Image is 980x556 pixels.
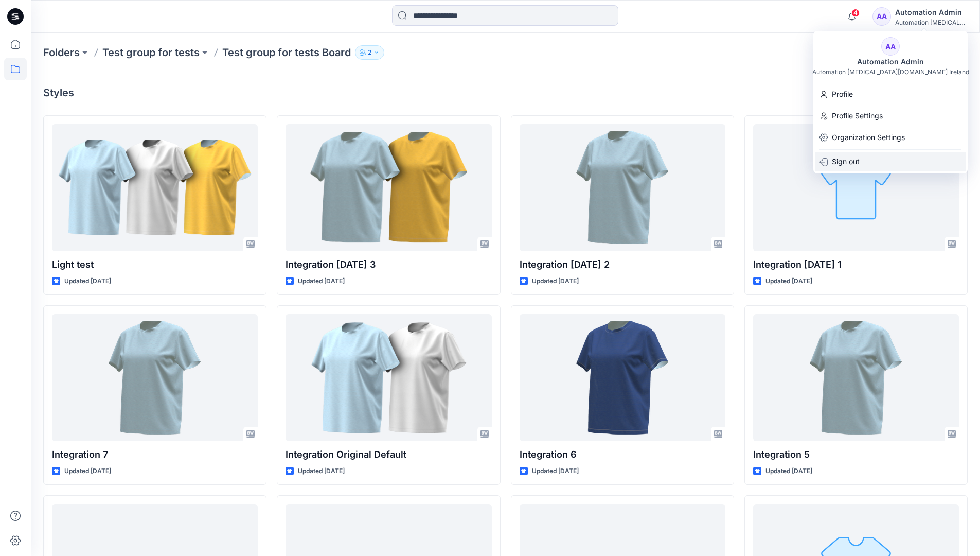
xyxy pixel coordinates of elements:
p: Integration [DATE] 1 [753,257,959,272]
h4: Styles [43,86,74,99]
p: Test group for tests Board [222,45,351,60]
p: Updated [DATE] [765,276,812,287]
a: Integration 7 [52,314,258,441]
p: Updated [DATE] [64,276,111,287]
a: Integration Friday 3 [286,124,491,251]
p: Updated [DATE] [765,466,812,477]
a: Light test [52,124,258,251]
p: Updated [DATE] [298,276,345,287]
a: Integration Friday 1 [753,124,959,251]
a: Integration 6 [520,314,725,441]
div: Automation Admin [851,56,930,68]
p: Light test [52,257,258,272]
a: Folders [43,45,80,60]
a: Profile [813,84,968,104]
p: Integration 5 [753,447,959,462]
div: Automation Admin [895,6,967,19]
div: Automation [MEDICAL_DATA]... [895,19,967,26]
p: Updated [DATE] [532,276,579,287]
a: Integration Original Default [286,314,491,441]
button: 2 [355,45,384,60]
a: Integration Friday 2 [520,124,725,251]
a: Profile Settings [813,106,968,126]
p: Integration 7 [52,447,258,462]
p: Integration Original Default [286,447,491,462]
div: AA [881,37,900,56]
p: Integration [DATE] 2 [520,257,725,272]
p: Updated [DATE] [64,466,111,477]
p: Updated [DATE] [298,466,345,477]
p: Updated [DATE] [532,466,579,477]
p: Integration [DATE] 3 [286,257,491,272]
div: AA [872,7,891,26]
p: Sign out [832,152,860,171]
p: 2 [368,47,371,58]
div: Automation [MEDICAL_DATA][DOMAIN_NAME] Ireland [812,68,969,76]
span: 4 [851,9,860,17]
a: Organization Settings [813,128,968,147]
p: Organization Settings [832,128,905,147]
a: Integration 5 [753,314,959,441]
p: Profile [832,84,853,104]
p: Integration 6 [520,447,725,462]
a: Test group for tests [102,45,200,60]
p: Profile Settings [832,106,883,126]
